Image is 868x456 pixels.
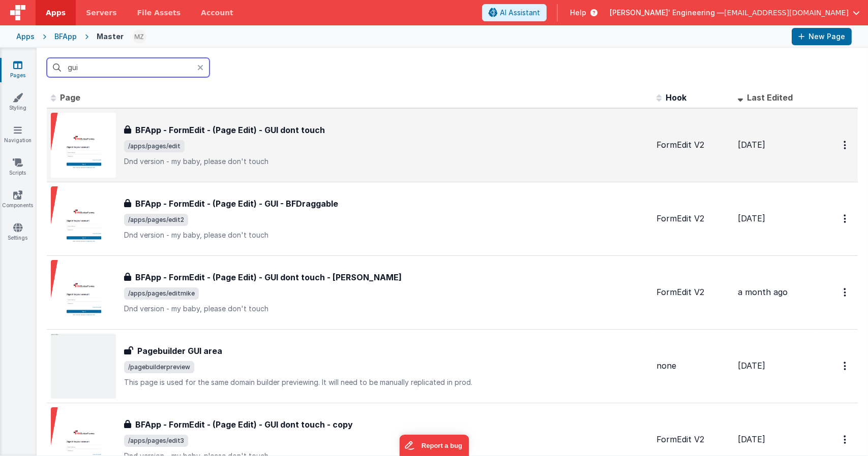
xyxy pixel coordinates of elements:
[656,360,730,372] div: none
[135,271,402,283] h3: BFApp - FormEdit - (Page Edit) - GUI dont touch - [PERSON_NAME]
[124,214,188,226] span: /apps/pages/edit2
[747,92,793,103] span: Last Edited
[124,287,199,300] span: /apps/pages/editmike
[837,135,854,155] button: Options
[610,8,724,18] span: [PERSON_NAME]' Engineering —
[656,286,730,298] div: FormEdit V2
[738,434,765,444] span: [DATE]
[570,8,586,18] span: Help
[137,8,181,18] span: File Assets
[666,92,686,103] span: Hook
[837,208,854,229] button: Options
[135,418,353,431] h3: BFApp - FormEdit - (Page Edit) - GUI dont touch - copy
[132,29,146,44] img: 095be3719ea6209dc2162ba73c069c80
[738,213,765,223] span: [DATE]
[124,361,194,373] span: /pagebuilderpreview
[837,355,854,376] button: Options
[738,287,788,297] span: a month ago
[137,345,222,357] h3: Pagebuilder GUI area
[837,282,854,303] button: Options
[47,58,209,77] input: Search pages, id's ...
[46,8,66,18] span: Apps
[124,156,648,167] p: Dnd version - my baby, please don't touch
[97,31,124,42] div: Master
[135,124,325,136] h3: BFApp - FormEdit - (Page Edit) - GUI dont touch
[724,8,849,18] span: [EMAIL_ADDRESS][DOMAIN_NAME]
[124,230,648,240] p: Dnd version - my baby, please don't touch
[656,213,730,224] div: FormEdit V2
[656,434,730,445] div: FormEdit V2
[86,8,116,18] span: Servers
[60,92,80,103] span: Page
[738,140,765,150] span: [DATE]
[792,28,852,45] button: New Page
[124,435,188,447] span: /apps/pages/edit3
[738,361,765,371] span: [DATE]
[610,8,860,18] button: [PERSON_NAME]' Engineering — [EMAIL_ADDRESS][DOMAIN_NAME]
[135,198,338,210] h3: BFApp - FormEdit - (Page Edit) - GUI - BFDraggable
[124,377,648,387] p: This page is used for the same domain builder previewing. It will need to be manually replicated ...
[16,31,35,42] div: Apps
[124,304,648,314] p: Dnd version - my baby, please don't touch
[656,139,730,151] div: FormEdit V2
[500,8,540,18] span: AI Assistant
[54,31,77,42] div: BFApp
[482,4,547,21] button: AI Assistant
[837,429,854,450] button: Options
[399,435,469,456] iframe: Marker.io feedback button
[124,140,185,152] span: /apps/pages/edit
